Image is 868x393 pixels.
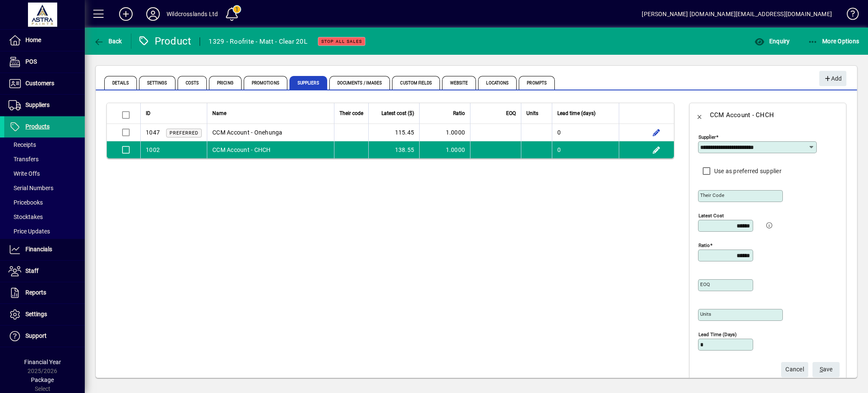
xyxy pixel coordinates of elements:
span: EOQ [506,109,516,118]
span: Latest cost ($) [381,109,414,118]
div: 1002 [146,146,160,154]
span: Customers [25,80,54,87]
a: Serial Numbers [4,181,85,195]
span: Add [823,72,842,86]
span: Support [25,332,47,339]
span: Their code [339,109,363,118]
a: Knowledge Base [840,2,857,29]
a: Receipts [4,138,85,152]
button: More Options [806,34,862,49]
a: Home [4,30,85,51]
button: Add [112,6,139,22]
span: Preferred [170,130,198,136]
span: Custom Fields [392,76,440,90]
td: 1.0000 [419,124,470,141]
button: Add [819,71,846,86]
span: Financial Year [24,359,61,365]
a: Transfers [4,152,85,166]
span: Enquiry [754,38,790,45]
button: Save [812,362,840,377]
button: Enquiry [752,34,792,49]
label: Use as preferred supplier [712,167,782,175]
span: Stocktakes [8,213,43,220]
span: Price Updates [8,228,50,235]
span: Suppliers [289,76,327,90]
span: Back [94,38,122,45]
span: Products [25,123,50,130]
span: Pricebooks [8,199,43,206]
span: Receipts [8,141,36,148]
a: Customers [4,73,85,94]
span: POS [25,58,37,65]
span: S [820,366,823,373]
span: Locations [478,76,517,90]
mat-label: Lead time (days) [698,331,737,337]
span: Website [442,76,476,90]
mat-label: Their code [700,192,724,198]
span: Reports [25,289,46,296]
a: POS [4,51,85,73]
span: Prompts [519,76,555,90]
div: CCM Account - CHCH [710,108,774,122]
span: ID [146,109,150,118]
a: Reports [4,282,85,303]
span: Pricing [209,76,242,90]
a: Support [4,326,85,347]
span: ave [820,362,833,376]
a: Stocktakes [4,210,85,224]
span: Lead time (days) [557,109,595,118]
button: Back [690,105,710,125]
span: More Options [808,38,860,45]
div: Product [138,34,192,48]
div: 1047 [146,128,160,137]
td: 0 [552,141,619,158]
span: Stop all sales [321,39,362,44]
span: Settings [139,76,175,90]
app-page-header-button: Back [85,34,131,49]
span: Cancel [785,362,804,376]
a: Price Updates [4,224,85,239]
span: Details [104,76,137,90]
div: Wildcrosslands Ltd [167,7,218,21]
div: 1329 - Roofrite - Matt - Clear 20L [209,35,307,48]
span: Package [31,376,54,383]
td: 0 [552,124,619,141]
span: Units [526,109,538,118]
mat-label: Supplier [698,134,716,140]
span: Transfers [8,156,39,163]
span: Serial Numbers [8,185,53,191]
div: [PERSON_NAME] [DOMAIN_NAME][EMAIL_ADDRESS][DOMAIN_NAME] [642,7,832,21]
mat-label: Units [700,311,711,317]
td: 138.55 [368,141,419,158]
mat-label: EOQ [700,281,710,287]
mat-label: Ratio [698,242,710,248]
td: CCM Account - Onehunga [207,124,334,141]
td: 115.45 [368,124,419,141]
button: Back [92,34,124,49]
span: Name [212,109,226,118]
span: Financials [25,246,52,253]
span: Settings [25,311,47,317]
span: Ratio [453,109,465,118]
span: Home [25,36,41,43]
td: CCM Account - CHCH [207,141,334,158]
span: Staff [25,267,39,274]
span: Documents / Images [329,76,390,90]
a: Financials [4,239,85,260]
a: Pricebooks [4,195,85,210]
a: Suppliers [4,95,85,116]
button: Cancel [781,362,808,377]
mat-label: Latest cost [698,213,724,219]
span: Promotions [244,76,287,90]
a: Settings [4,304,85,325]
td: 1.0000 [419,141,470,158]
span: Write Offs [8,170,40,177]
a: Staff [4,261,85,282]
span: Costs [178,76,207,90]
a: Write Offs [4,166,85,181]
span: Suppliers [25,101,50,108]
button: Profile [139,6,167,22]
